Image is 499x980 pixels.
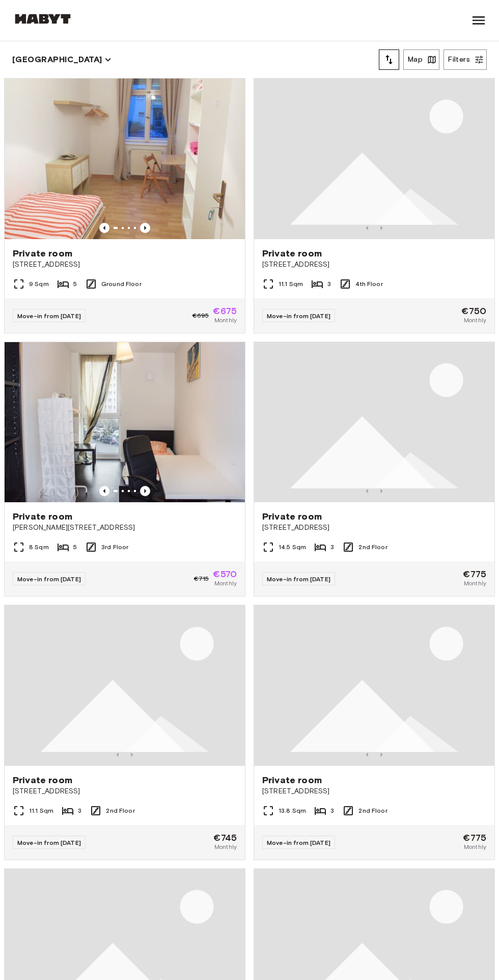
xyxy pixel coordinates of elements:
span: 3 [78,806,81,815]
span: €775 [463,570,486,579]
span: €750 [461,306,486,316]
span: 11.1 Sqm [29,806,53,815]
img: Marketing picture of unit DE-01-062-03M [5,79,245,239]
img: Placeholder image [254,342,494,503]
img: Placeholder image [254,605,494,766]
a: Placeholder imagePrevious imagePrevious imagePrivate room[STREET_ADDRESS]14.5 Sqm32nd FloorMove-i... [254,342,495,597]
span: [STREET_ADDRESS] [13,260,237,270]
span: Move-in from [DATE] [17,312,81,320]
span: Monthly [464,579,486,588]
button: Previous image [99,223,109,233]
img: Marketing picture of unit DE-01-302-007-03 [5,342,245,503]
span: 3 [327,279,331,289]
span: Monthly [464,842,486,852]
span: 2nd Floor [106,806,134,815]
span: 8 Sqm [29,543,49,552]
span: 4th Floor [355,279,382,289]
span: [STREET_ADDRESS] [262,260,486,270]
span: Monthly [214,316,237,325]
span: 2nd Floor [358,543,387,552]
span: €775 [463,833,486,842]
button: Previous image [99,486,109,496]
span: Move-in from [DATE] [17,575,81,583]
a: Placeholder imagePrevious imagePrevious imagePrivate room[STREET_ADDRESS]11.1 Sqm32nd FloorMove-i... [4,605,245,860]
span: Private room [13,247,72,260]
img: Habyt [12,14,73,24]
span: Private room [262,247,322,260]
span: 3 [330,806,334,815]
button: Filters [443,49,487,70]
button: [GEOGRAPHIC_DATA] [12,53,112,67]
span: Private room [13,774,72,786]
span: €745 [213,833,237,842]
span: 5 [73,543,77,552]
button: Map [403,49,439,70]
span: €570 [213,570,237,579]
span: Move-in from [DATE] [17,839,81,846]
span: 14.5 Sqm [279,543,306,552]
span: 9 Sqm [29,279,49,289]
a: Placeholder imagePrevious imagePrevious imagePrivate room[STREET_ADDRESS]11.1 Sqm34th FloorMove-i... [254,78,495,333]
span: 5 [73,279,77,289]
span: €675 [213,306,237,316]
a: Marketing picture of unit DE-01-302-007-03Previous imagePrevious imagePrivate room[PERSON_NAME][S... [4,342,245,597]
span: €695 [192,311,209,320]
span: [PERSON_NAME][STREET_ADDRESS] [13,523,237,533]
button: Previous image [140,223,150,233]
span: [STREET_ADDRESS] [262,786,486,796]
span: [STREET_ADDRESS] [13,786,237,796]
button: tune [379,49,399,70]
span: [STREET_ADDRESS] [262,523,486,533]
span: Monthly [214,579,237,588]
button: Previous image [140,486,150,496]
span: Ground Floor [101,279,142,289]
span: Move-in from [DATE] [267,839,330,846]
a: Placeholder imagePrevious imagePrevious imagePrivate room[STREET_ADDRESS]13.8 Sqm32nd FloorMove-i... [254,605,495,860]
img: Placeholder image [254,79,494,239]
span: 3rd Floor [101,543,128,552]
span: Move-in from [DATE] [267,312,330,320]
span: 2nd Floor [358,806,387,815]
span: Monthly [214,842,237,852]
span: 3 [330,543,334,552]
span: 11.1 Sqm [279,279,303,289]
span: €715 [194,574,209,583]
span: Move-in from [DATE] [267,575,330,583]
img: Placeholder image [5,605,245,766]
a: Marketing picture of unit DE-01-062-03MPrevious imagePrevious imagePrivate room[STREET_ADDRESS]9 ... [4,78,245,333]
span: 13.8 Sqm [279,806,306,815]
span: Private room [262,774,322,786]
span: Private room [262,510,322,523]
span: Monthly [464,316,486,325]
span: Private room [13,510,72,523]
